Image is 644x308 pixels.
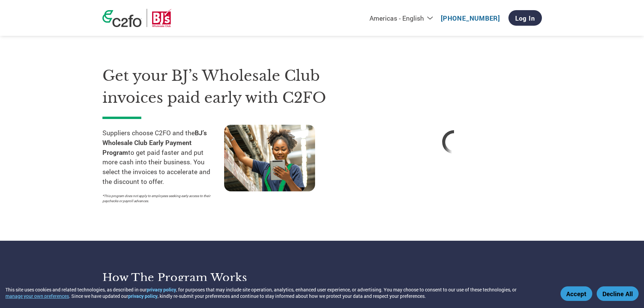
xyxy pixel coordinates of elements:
[147,286,176,293] a: privacy policy
[560,286,592,301] button: Accept
[508,10,542,26] a: Log In
[441,14,500,22] a: [PHONE_NUMBER]
[102,271,314,284] h3: How the program works
[224,125,315,191] img: supply chain worker
[597,286,639,301] button: Decline All
[102,65,346,109] h1: Get your BJ’s Wholesale Club invoices paid early with C2FO
[128,293,158,299] a: privacy policy
[102,193,217,204] p: *This program does not apply to employees seeking early access to their paychecks or payroll adva...
[5,293,69,299] button: manage your own preferences
[102,128,207,157] strong: BJ’s Wholesale Club Early Payment Program
[152,9,172,27] img: BJ’s Wholesale Club
[102,10,142,27] img: c2fo logo
[102,128,224,187] p: Suppliers choose C2FO and the to get paid faster and put more cash into their business. You selec...
[5,286,551,299] div: This site uses cookies and related technologies, as described in our , for purposes that may incl...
